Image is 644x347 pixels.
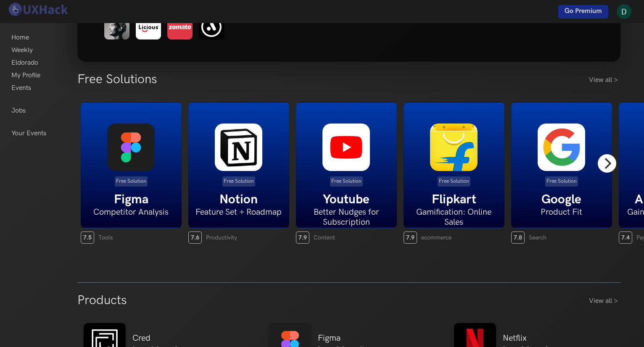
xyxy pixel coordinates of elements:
h6: Gamification: Online Sales [404,207,504,227]
h6: Product Fit [512,207,612,217]
a: View all > [589,75,620,85]
span: Search [529,234,546,241]
a: View all > [589,296,620,306]
span: 7.9 [296,231,309,244]
span: Productivity [206,234,237,241]
span: 7.9 [404,231,417,244]
h5: Notion [189,192,289,207]
h6: Feature Set + Roadmap [189,207,289,217]
a: Home [11,32,29,44]
img: Your profile pic [617,4,631,19]
a: Free Solution Flipkart Gamification: Online Sales 7.9 ecommerce [404,102,504,244]
p: Free Solution [330,176,363,187]
a: Events [11,82,31,95]
span: Tools [98,234,113,241]
a: My Profile [11,69,40,82]
span: 7.6 [188,231,202,244]
a: Free Solution Youtube Better Nudges for Subscription 7.9 Content [296,102,397,244]
span: 7.4 [619,231,632,244]
a: Eldorado [11,57,38,69]
a: Free Solution Google Product Fit 7.8 Search [511,102,612,244]
h5: Flipkart [404,192,504,207]
h3: Free Solutions [77,72,157,87]
a: Free Solution Figma Competitor Analysis 7.5 Tools [81,102,182,244]
p: Free Solution [115,176,148,187]
p: Free Solution [222,176,255,187]
img: eldorado-banner-1.png [103,13,229,42]
span: 7.5 [81,231,94,244]
a: Your Events [11,127,46,140]
a: Weekly [11,44,33,57]
p: Free Solution [545,176,578,187]
h6: Competitor Analysis [81,207,181,217]
h5: Google [512,192,612,207]
img: UXHack logo [6,2,69,17]
h5: Youtube [296,192,396,207]
span: ecommerce [421,234,451,241]
span: 7.8 [511,231,525,244]
h5: Cred [132,333,177,343]
a: Go Premium [558,5,608,18]
span: Content [314,234,335,241]
span: Go Premium [565,7,602,15]
p: Free Solution [438,176,470,187]
a: Free Solution Notion Feature Set + Roadmap 7.6 Productivity [188,102,289,244]
h6: Better Nudges for Subscription [296,207,396,227]
a: Jobs [11,105,26,117]
h5: Figma [81,192,181,207]
h5: Figma [318,333,363,343]
button: Next [598,154,616,173]
h5: Netflix [503,333,548,343]
h3: Products [77,293,127,308]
